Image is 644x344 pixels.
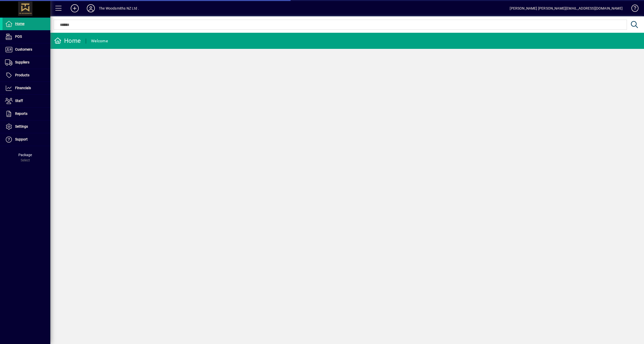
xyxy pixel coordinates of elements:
[99,4,139,12] div: The Woodsmiths NZ Ltd .
[510,4,623,12] div: [PERSON_NAME] [PERSON_NAME][EMAIL_ADDRESS][DOMAIN_NAME]
[54,37,81,45] div: Home
[3,82,50,94] a: Financials
[3,69,50,82] a: Products
[91,37,108,45] div: Welcome
[15,99,23,103] span: Staff
[18,153,32,157] span: Package
[3,95,50,107] a: Staff
[3,108,50,120] a: Reports
[67,4,83,13] button: Add
[15,22,24,26] span: Home
[15,86,31,90] span: Financials
[15,47,32,51] span: Customers
[15,112,27,116] span: Reports
[3,120,50,133] a: Settings
[15,60,29,64] span: Suppliers
[3,43,50,56] a: Customers
[3,133,50,146] a: Support
[3,30,50,43] a: POS
[15,137,28,141] span: Support
[15,73,29,77] span: Products
[628,1,638,17] a: Knowledge Base
[15,124,28,128] span: Settings
[15,35,22,39] span: POS
[83,4,99,13] button: Profile
[3,56,50,69] a: Suppliers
